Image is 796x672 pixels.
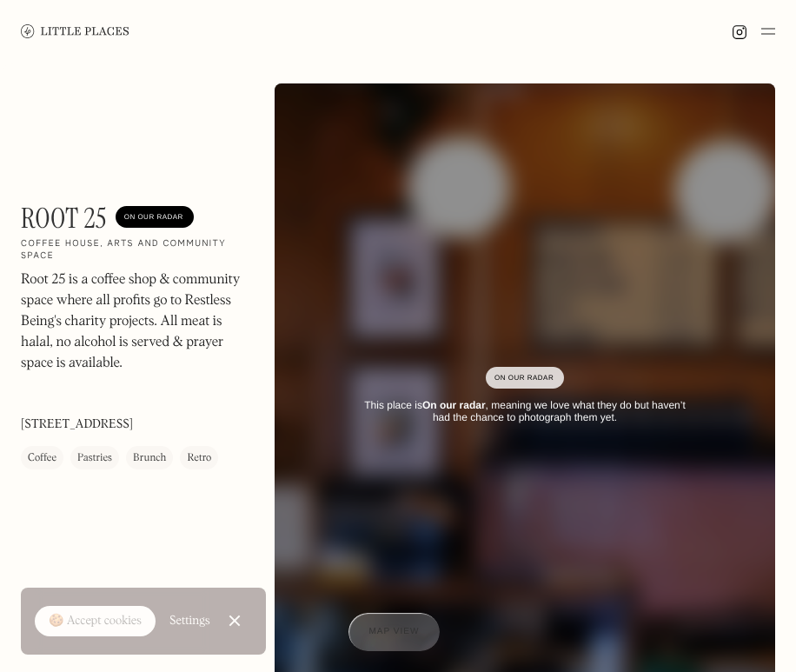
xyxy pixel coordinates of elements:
[217,603,252,638] a: Close Cookie Popup
[169,602,210,641] a: Settings
[133,449,166,467] div: Brunch
[187,449,211,467] div: Retro
[28,449,56,467] div: Coffee
[348,613,441,651] a: Map view
[21,202,107,235] h1: Root 25
[234,621,235,622] div: Close Cookie Popup
[21,383,247,403] p: ‍
[494,369,555,387] div: On Our Radar
[21,238,247,263] h2: Coffee house, arts and community space
[21,269,247,374] p: Root 25 is a coffee shop & community space where all profits go to Restless Being's charity proje...
[169,615,210,627] div: Settings
[124,209,185,226] div: On Our Radar
[422,399,486,411] strong: On our radar
[21,416,133,434] p: [STREET_ADDRESS]
[369,627,420,636] span: Map view
[35,606,156,637] a: 🍪 Accept cookies
[77,449,112,467] div: Pastries
[355,399,695,424] div: This place is , meaning we love what they do but haven’t had the chance to photograph them yet.
[49,613,142,630] div: 🍪 Accept cookies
